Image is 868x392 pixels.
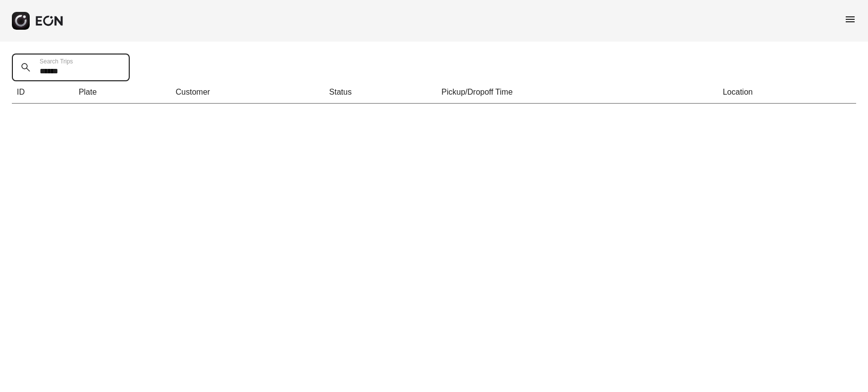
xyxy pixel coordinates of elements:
[171,81,324,104] th: Customer
[12,81,74,104] th: ID
[718,81,856,104] th: Location
[40,57,73,65] label: Search Trips
[74,81,171,104] th: Plate
[437,81,718,104] th: Pickup/Dropoff Time
[844,13,856,25] span: menu
[324,81,437,104] th: Status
